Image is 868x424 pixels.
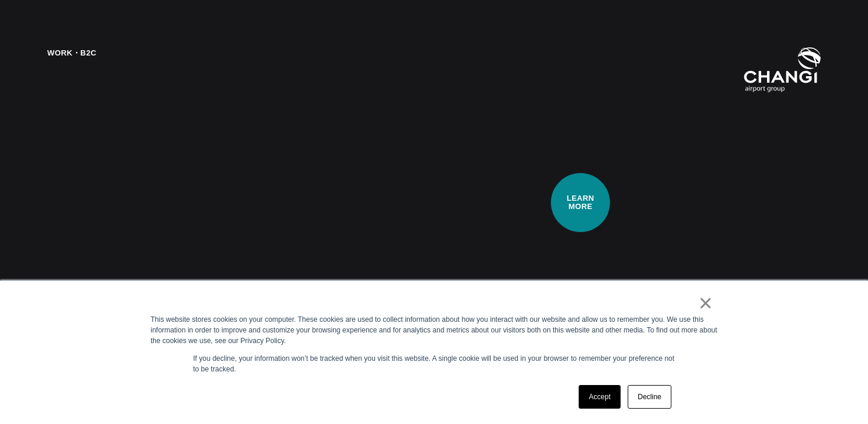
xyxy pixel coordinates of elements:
[151,314,717,346] div: This website stores cookies on your computer. These cookies are used to collect information about...
[47,47,96,93] div: Work・B2C
[699,298,713,308] a: ×
[628,385,671,409] a: Decline
[579,385,621,409] a: Accept
[193,353,675,374] p: If you decline, your information won’t be tracked when you visit this website. A single cookie wi...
